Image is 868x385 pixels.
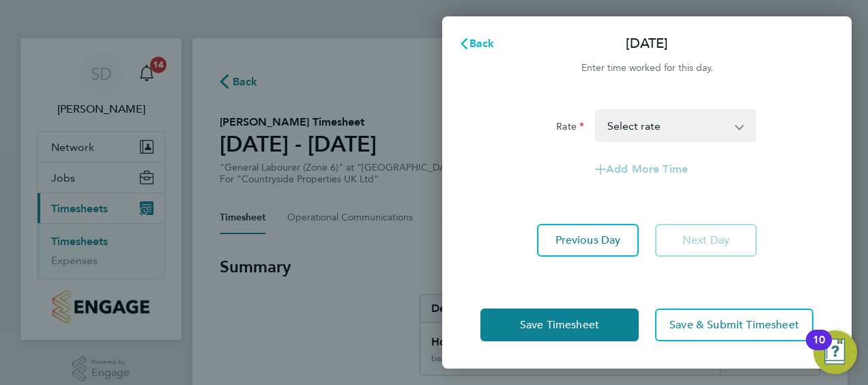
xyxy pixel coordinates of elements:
label: Rate [556,120,584,137]
button: Save & Submit Timesheet [655,309,813,341]
span: Save & Submit Timesheet [669,318,799,332]
span: Save Timesheet [520,318,599,332]
p: [DATE] [626,34,668,53]
button: Save Timesheet [480,309,639,341]
span: Back [469,37,495,50]
button: Previous Day [537,224,639,257]
button: Open Resource Center, 10 new notifications [813,330,857,374]
div: 10 [813,340,825,358]
button: Back [445,30,508,57]
span: Previous Day [555,233,621,247]
div: Enter time worked for this day. [442,60,852,76]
